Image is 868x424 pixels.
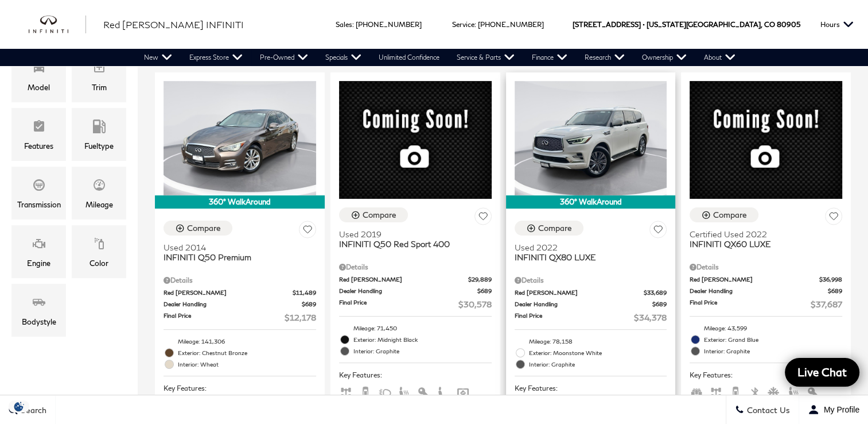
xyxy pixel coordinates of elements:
[251,49,317,66] a: Pre-Owned
[32,175,46,198] span: Transmission
[573,20,800,29] a: [STREET_ADDRESS] • [US_STATE][GEOGRAPHIC_DATA], CO 80905
[339,81,492,199] img: 2019 INFINITI Q50 Red Sport 400
[164,221,232,236] button: Compare Vehicle
[787,387,801,396] span: Heated Seats
[164,81,316,195] img: 2014 INFINITI Q50 Premium
[178,359,316,370] span: Interior: Wheat
[690,275,819,284] span: Red [PERSON_NAME]
[690,262,842,272] div: Pricing Details - INFINITI QX60 LUXE
[92,117,106,140] span: Fueltype
[704,334,842,345] span: Exterior: Grand Blue
[690,387,703,396] span: Third Row Seats
[690,229,834,239] span: Certified Used 2022
[515,242,667,262] a: Used 2022INFINITI QX80 LUXE
[92,81,107,94] div: Trim
[529,347,667,359] span: Exterior: Moonstone White
[27,257,50,269] div: Engine
[515,336,667,347] li: Mileage: 78,158
[644,288,667,297] span: $33,689
[11,108,66,161] div: FeaturesFeatures
[92,234,106,257] span: Color
[633,49,695,66] a: Ownership
[72,167,126,219] div: MileageMileage
[437,387,450,396] span: Leather Seats
[652,300,667,309] span: $689
[515,300,653,309] span: Dealer Handling
[807,387,820,396] span: Keyless Entry
[819,275,842,284] span: $36,998
[515,242,659,252] span: Used 2022
[690,322,842,334] li: Mileage: 43,599
[478,20,544,29] a: [PHONE_NUMBER]
[356,20,422,29] a: [PHONE_NUMBER]
[477,287,492,295] span: $689
[523,49,576,66] a: Finance
[339,298,458,310] span: Final Price
[799,395,868,424] button: Open user profile menu
[352,20,354,29] span: :
[164,311,316,323] a: Final Price $12,178
[28,81,50,94] div: Model
[32,57,46,80] span: Model
[164,382,316,395] span: Key Features :
[690,239,834,249] span: INFINITI QX60 LUXE
[695,49,744,66] a: About
[729,387,742,396] span: Backup Camera
[135,49,181,66] a: New
[164,288,293,297] span: Red [PERSON_NAME]
[417,387,431,396] span: Keyless Entry
[89,257,108,269] div: Color
[506,195,676,208] div: 360° WalkAround
[468,275,492,284] span: $29,889
[11,49,66,102] div: ModelModel
[164,300,302,309] span: Dealer Handling
[339,275,468,284] span: Red [PERSON_NAME]
[187,223,221,233] div: Compare
[456,387,470,396] span: Navigation Sys
[103,18,244,32] a: Red [PERSON_NAME] INFINITI
[317,49,370,66] a: Specials
[339,322,492,334] li: Mileage: 71,450
[6,400,32,413] img: Opt-Out Icon
[92,175,106,198] span: Mileage
[690,287,828,295] span: Dealer Handling
[515,311,667,323] a: Final Price $34,378
[181,49,251,66] a: Express Store
[819,405,859,414] span: My Profile
[363,210,396,220] div: Compare
[515,288,667,297] a: Red [PERSON_NAME] $33,689
[164,252,308,262] span: INFINITI Q50 Premium
[339,287,492,295] a: Dealer Handling $689
[709,387,723,396] span: AWD
[302,300,316,309] span: $689
[515,221,583,236] button: Compare Vehicle
[29,16,86,34] a: infiniti
[359,387,372,396] span: Backup Camera
[11,284,66,337] div: BodystyleBodystyle
[704,345,842,357] span: Interior: Graphite
[336,20,352,29] span: Sales
[690,298,842,310] a: Final Price $37,687
[353,334,492,345] span: Exterior: Midnight Black
[339,387,353,396] span: AWD
[515,311,635,323] span: Final Price
[164,242,316,262] a: Used 2014INFINITI Q50 Premium
[84,140,114,152] div: Fueltype
[339,239,483,249] span: INFINITI Q50 Red Sport 400
[103,19,244,30] span: Red [PERSON_NAME] INFINITI
[85,198,113,211] div: Mileage
[155,195,325,208] div: 360° WalkAround
[811,298,842,310] span: $37,687
[72,225,126,278] div: ColorColor
[32,234,46,257] span: Engine
[474,20,476,29] span: :
[448,49,523,66] a: Service & Parts
[339,207,408,222] button: Compare Vehicle
[828,287,842,295] span: $689
[164,336,316,347] li: Mileage: 141,306
[72,108,126,161] div: FueltypeFueltype
[515,300,667,309] a: Dealer Handling $689
[18,405,46,415] span: Search
[538,223,572,233] div: Compare
[690,369,842,381] span: Key Features :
